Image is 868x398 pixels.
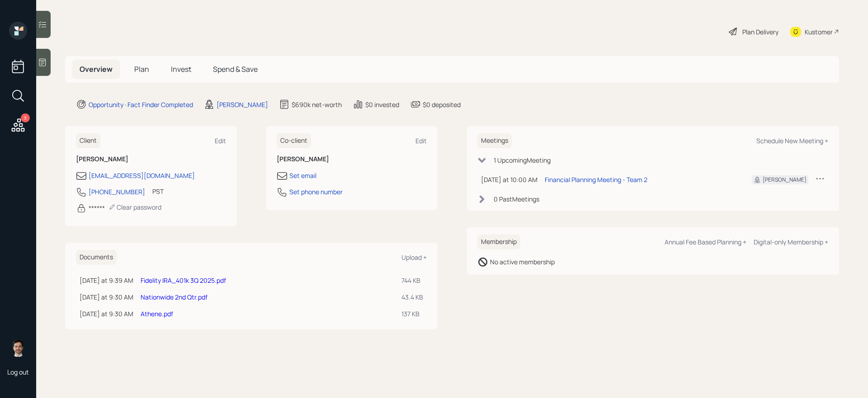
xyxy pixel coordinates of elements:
[76,250,117,265] h6: Documents
[365,100,399,109] div: $0 invested
[152,187,164,196] div: PST
[141,309,173,318] a: Athene.pdf
[494,155,551,165] div: 1 Upcoming Meeting
[665,238,746,246] div: Annual Fee Based Planning +
[80,292,133,302] div: [DATE] at 9:30 AM
[76,133,100,148] h6: Client
[215,136,226,145] div: Edit
[9,339,27,357] img: jonah-coleman-headshot.png
[108,203,161,211] div: Clear password
[21,113,30,122] div: 3
[277,155,427,163] h6: [PERSON_NAME]
[171,64,191,74] span: Invest
[76,155,226,163] h6: [PERSON_NAME]
[756,136,828,145] div: Schedule New Meeting +
[805,27,833,37] div: Kustomer
[415,136,427,145] div: Edit
[477,133,512,148] h6: Meetings
[401,309,423,318] div: 137 KB
[401,292,423,302] div: 43.4 KB
[401,276,423,285] div: 744 KB
[217,100,268,109] div: [PERSON_NAME]
[742,27,778,37] div: Plan Delivery
[754,238,828,246] div: Digital-only Membership +
[481,175,538,184] div: [DATE] at 10:00 AM
[141,293,208,301] a: Nationwide 2nd Qtr.pdf
[141,276,226,285] a: Fidelity IRA_401k 3Q 2025.pdf
[292,100,342,109] div: $690k net-worth
[289,171,316,180] div: Set email
[80,309,133,318] div: [DATE] at 9:30 AM
[134,64,149,74] span: Plan
[423,100,461,109] div: $0 deposited
[89,171,195,180] div: [EMAIL_ADDRESS][DOMAIN_NAME]
[289,187,343,197] div: Set phone number
[401,253,427,262] div: Upload +
[89,187,145,197] div: [PHONE_NUMBER]
[494,194,539,204] div: 0 Past Meeting s
[89,100,193,109] div: Opportunity · Fact Finder Completed
[213,64,258,74] span: Spend & Save
[277,133,311,148] h6: Co-client
[80,276,133,285] div: [DATE] at 9:39 AM
[545,175,647,184] div: Financial Planning Meeting - Team 2
[490,257,555,267] div: No active membership
[477,234,520,249] h6: Membership
[80,64,113,74] span: Overview
[763,176,807,184] div: [PERSON_NAME]
[7,368,29,376] div: Log out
